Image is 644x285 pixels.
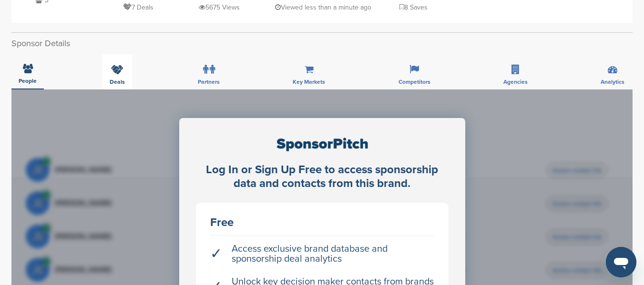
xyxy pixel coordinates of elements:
div: Free [210,217,434,228]
span: People [19,78,37,84]
p: Viewed less than a minute ago [275,1,371,13]
iframe: Button to launch messaging window [606,247,636,277]
span: Competitors [399,79,430,85]
p: 5675 Views [199,1,240,13]
span: Deals [110,79,125,85]
span: ✓ [210,249,222,259]
div: Log In or Sign Up Free to access sponsorship data and contacts from this brand. [196,163,449,191]
p: 8 Saves [399,1,428,13]
span: Partners [198,79,220,85]
p: 7 Deals [123,1,153,13]
h2: Sponsor Details [11,37,633,50]
span: Key Markets [293,79,325,85]
span: Analytics [601,79,624,85]
li: Access exclusive brand database and sponsorship deal analytics [210,239,434,269]
span: Agencies [503,79,528,85]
